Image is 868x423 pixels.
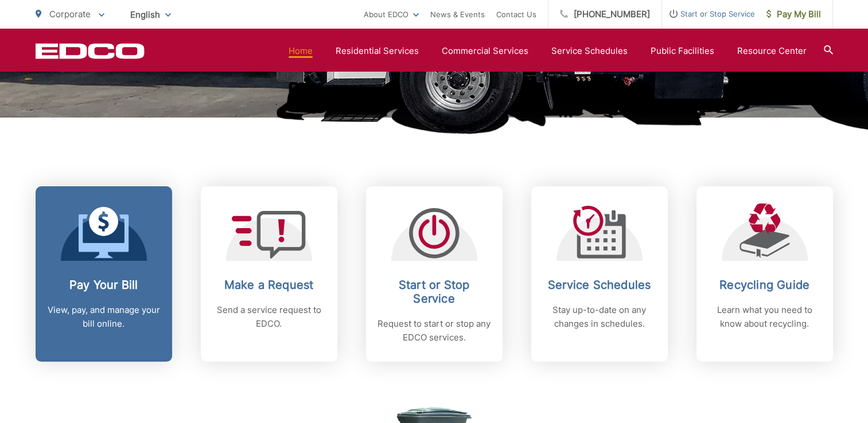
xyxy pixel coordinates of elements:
[336,44,419,58] a: Residential Services
[47,278,161,292] h2: Pay Your Bill
[47,303,161,331] p: View, pay, and manage your bill online.
[49,9,91,19] span: Corporate
[708,278,822,292] h2: Recycling Guide
[364,7,419,21] a: About EDCO
[377,317,491,344] p: Request to start or stop any EDCO services.
[430,7,485,21] a: News & Events
[201,186,337,362] a: Make a Request Send a service request to EDCO.
[708,303,822,331] p: Learn what you need to know about recycling.
[122,5,180,25] span: English
[766,7,821,21] span: Pay My Bill
[651,44,714,58] a: Public Facilities
[289,44,313,58] a: Home
[212,303,326,331] p: Send a service request to EDCO.
[36,186,172,362] a: Pay Your Bill View, pay, and manage your bill online.
[543,278,656,292] h2: Service Schedules
[696,186,833,362] a: Recycling Guide Learn what you need to know about recycling.
[531,186,668,362] a: Service Schedules Stay up-to-date on any changes in schedules.
[442,44,528,58] a: Commercial Services
[543,303,656,331] p: Stay up-to-date on any changes in schedules.
[496,7,536,21] a: Contact Us
[551,44,628,58] a: Service Schedules
[36,43,145,59] a: EDCD logo. Return to the homepage.
[212,278,326,292] h2: Make a Request
[737,44,807,58] a: Resource Center
[377,278,491,305] h2: Start or Stop Service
